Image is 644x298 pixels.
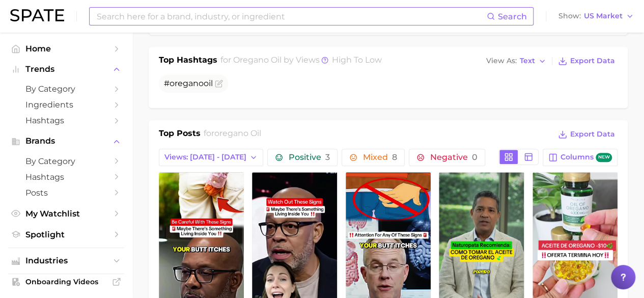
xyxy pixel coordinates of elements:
[8,153,124,169] a: by Category
[558,13,581,19] span: Show
[8,206,124,222] a: My Watchlist
[159,127,201,143] h1: Top Posts
[486,58,517,64] span: View As
[570,57,615,65] span: Export Data
[215,79,223,88] button: Flag as miscategorized or irrelevant
[8,185,124,201] a: Posts
[498,12,527,21] span: Search
[555,54,618,68] button: Export Data
[164,153,246,161] span: Views: [DATE] - [DATE]
[8,169,124,185] a: Hashtags
[159,54,217,68] h1: Top Hashtags
[220,54,382,68] h2: for by Views
[325,152,330,162] span: 3
[8,113,124,128] a: Hashtags
[8,41,124,57] a: Home
[25,100,107,110] span: Ingredients
[8,227,124,242] a: Spotlight
[25,116,107,125] span: Hashtags
[25,209,107,219] span: My Watchlist
[543,149,618,166] button: Columnsnew
[289,153,330,161] span: Positive
[96,8,487,25] input: Search here for a brand, industry, or ingredient
[25,256,107,265] span: Industries
[25,172,107,182] span: Hashtags
[484,55,549,68] button: View AsText
[8,274,124,289] a: Onboarding Videos
[392,152,397,162] span: 8
[25,277,107,286] span: Onboarding Videos
[214,128,261,138] span: oregano oil
[164,78,213,88] span: #
[8,97,124,113] a: Ingredients
[170,78,204,88] span: oregano
[25,65,107,74] span: Trends
[25,137,107,146] span: Brands
[363,153,397,161] span: Mixed
[25,188,107,198] span: Posts
[561,153,612,162] span: Columns
[10,9,64,21] img: SPATE
[25,84,107,94] span: by Category
[520,58,535,64] span: Text
[8,62,124,77] button: Trends
[584,13,623,19] span: US Market
[233,55,282,65] span: oregano oil
[25,230,107,239] span: Spotlight
[570,130,615,139] span: Export Data
[8,81,124,97] a: by Category
[25,156,107,166] span: by Category
[204,78,213,88] span: oil
[159,149,263,166] button: Views: [DATE] - [DATE]
[332,55,382,65] span: high to low
[556,10,636,23] button: ShowUS Market
[25,44,107,53] span: Home
[430,153,478,161] span: Negative
[8,133,124,149] button: Brands
[596,153,612,162] span: new
[8,253,124,268] button: Industries
[555,127,618,142] button: Export Data
[472,152,478,162] span: 0
[204,127,261,143] h2: for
